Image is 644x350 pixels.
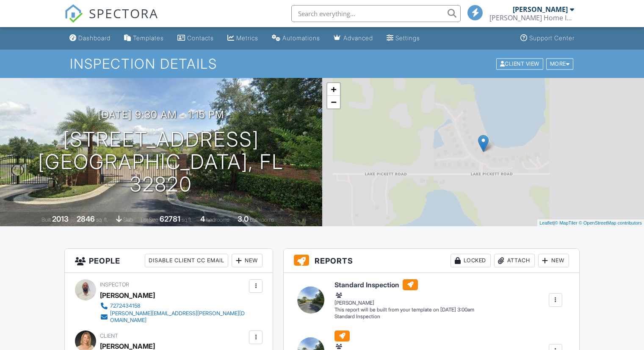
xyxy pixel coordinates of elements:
div: 2846 [77,214,95,223]
span: bedrooms [206,217,229,223]
div: New [538,254,569,267]
span: sq. ft. [96,217,108,223]
a: SPECTORA [64,11,158,29]
a: Contacts [174,31,217,46]
img: The Best Home Inspection Software - Spectora [64,4,83,23]
div: | [537,219,644,227]
a: Dashboard [66,31,114,46]
div: 4 [200,214,205,223]
div: Dashboard [78,34,111,42]
a: Advanced [330,31,376,46]
a: Settings [383,31,423,46]
span: Lot Size [141,217,158,223]
div: 7272434158 [110,303,141,309]
span: Client [100,333,118,339]
div: Locked [451,254,491,267]
a: © MapTiler [555,220,578,225]
div: [PERSON_NAME][EMAIL_ADDRESS][PERSON_NAME][DOMAIN_NAME] [110,310,247,324]
div: Client View [496,58,543,69]
div: Advanced [343,34,373,42]
a: Metrics [224,31,262,46]
span: Built [41,217,51,223]
span: bathrooms [250,217,274,223]
div: Templates [133,34,164,42]
a: © OpenStreetMap contributors [579,220,642,225]
h1: [STREET_ADDRESS] [GEOGRAPHIC_DATA], FL 32820 [14,128,309,195]
div: [PERSON_NAME] [334,291,474,306]
div: This report will be built from your template on [DATE] 3:00am [334,306,474,313]
h3: People [65,249,273,273]
div: Metrics [236,34,258,42]
div: Support Center [529,34,575,42]
div: Settings [395,34,420,42]
div: 62781 [160,214,180,223]
div: Contacts [187,34,214,42]
div: Downing Home Inspection [489,14,574,22]
a: 7272434158 [100,302,247,310]
input: Search everything... [291,5,461,22]
h6: Standard Inspection [334,279,474,290]
div: More [546,58,574,69]
div: 3.0 [238,214,249,223]
div: Standard Inspection [334,313,474,320]
a: Client View [495,60,545,67]
span: sq.ft. [182,217,192,223]
div: Attach [494,254,535,267]
div: Automations [282,34,320,42]
span: SPECTORA [89,4,158,22]
h3: Reports [284,249,579,273]
a: Zoom in [327,83,340,96]
a: Support Center [517,31,578,46]
a: Leaflet [539,220,553,225]
div: 2013 [52,214,69,223]
a: Templates [121,31,167,46]
h3: [DATE] 9:30 am - 1:15 pm [98,109,224,120]
a: Zoom out [327,96,340,108]
div: [PERSON_NAME] [100,289,155,302]
div: New [232,254,263,267]
div: Disable Client CC Email [145,254,228,267]
div: [PERSON_NAME] [513,5,568,14]
span: slab [123,217,133,223]
a: Automations (Basic) [268,31,323,46]
a: [PERSON_NAME][EMAIL_ADDRESS][PERSON_NAME][DOMAIN_NAME] [100,310,247,324]
h1: Inspection Details [70,56,574,71]
span: Inspector [100,281,129,288]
